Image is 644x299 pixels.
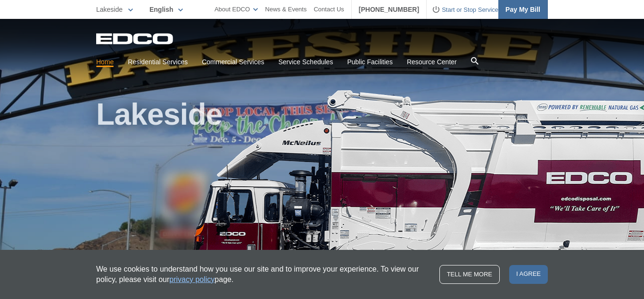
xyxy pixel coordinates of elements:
[128,57,188,67] a: Residential Services
[142,2,190,17] span: English
[509,265,548,284] span: I agree
[265,4,306,15] a: News & Events
[96,57,114,67] a: Home
[278,57,333,67] a: Service Schedules
[439,265,500,284] a: Tell me more
[347,57,392,67] a: Public Facilities
[407,57,457,67] a: Resource Center
[215,4,258,15] a: About EDCO
[314,4,344,15] a: Contact Us
[202,57,264,67] a: Commercial Services
[169,274,215,285] a: privacy policy
[505,4,540,15] span: Pay My Bill
[96,264,430,285] p: We use cookies to understand how you use our site and to improve your experience. To view our pol...
[96,33,174,44] a: EDCD logo. Return to the homepage.
[96,6,123,13] span: Lakeside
